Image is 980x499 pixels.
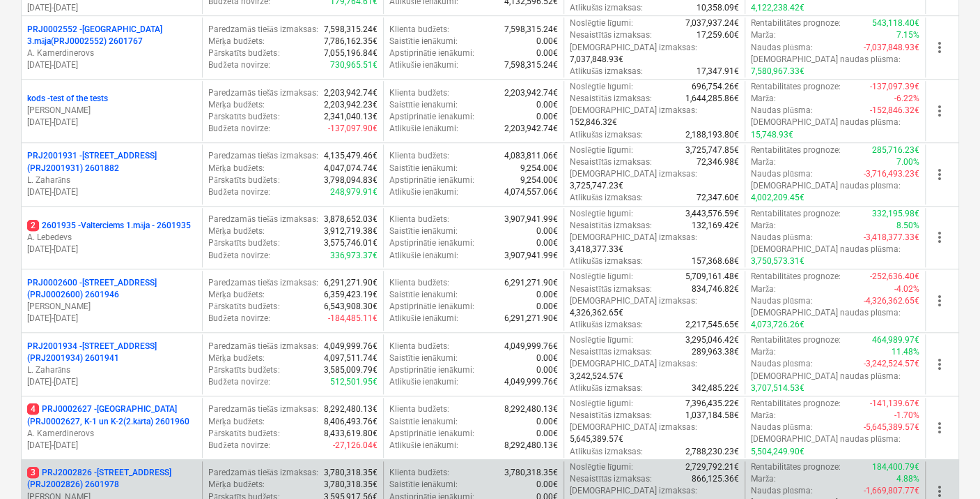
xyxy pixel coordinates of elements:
[208,47,279,59] p: Pārskatīts budžets :
[685,410,739,422] p: 1,037,184.58€
[389,214,449,225] p: Klienta budžets :
[751,29,776,41] p: Marža :
[389,376,458,388] p: Atlikušie ienākumi :
[872,144,919,156] p: 285,716.23€
[208,277,318,289] p: Paredzamās tiešās izmaksas :
[570,422,697,433] p: [DEMOGRAPHIC_DATA] izmaksas :
[864,358,919,370] p: -3,242,524.57€
[27,220,196,255] div: 22601935 -Valterciems 1.māja - 2601935A. Lebedevs[DATE]-[DATE]
[208,225,265,237] p: Mērķa budžets :
[27,150,196,198] div: PRJ2001931 -[STREET_ADDRESS] (PRJ2001931) 2601882L. Zaharāns[DATE]-[DATE]
[751,358,813,370] p: Naudas plūsma :
[208,111,279,123] p: Pārskatīts budžets :
[570,66,643,77] p: Atlikušās izmaksas :
[864,485,919,497] p: -1,669,807.77€
[685,271,739,283] p: 5,709,161.48€
[536,352,558,364] p: 0.00€
[389,99,458,111] p: Saistītie ienākumi :
[570,93,652,105] p: Nesaistītās izmaksas :
[389,111,474,123] p: Apstiprinātie ienākumi :
[324,24,378,36] p: 7,598,315.24€
[570,232,697,244] p: [DEMOGRAPHIC_DATA] izmaksas :
[504,376,558,388] p: 4,049,999.76€
[896,29,919,41] p: 7.15%
[208,99,265,111] p: Mērķa budžets :
[27,220,191,232] p: 2601935 - Valterciems 1.māja - 2601935
[570,334,633,346] p: Noslēgtie līgumi :
[208,376,270,388] p: Budžeta novirze :
[570,319,643,331] p: Atlikušās izmaksas :
[536,225,558,237] p: 0.00€
[570,244,623,255] p: 3,418,377.33€
[570,2,643,14] p: Atlikušās izmaksas :
[685,461,739,473] p: 2,729,792.21€
[324,87,378,99] p: 2,203,942.74€
[27,244,196,255] p: [DATE] - [DATE]
[692,255,739,267] p: 157,368.68€
[570,168,697,180] p: [DEMOGRAPHIC_DATA] izmaksas :
[751,283,776,295] p: Marža :
[751,244,901,255] p: [DEMOGRAPHIC_DATA] naudas plūsma :
[389,87,449,99] p: Klienta budžets :
[536,111,558,123] p: 0.00€
[389,174,474,186] p: Apstiprinātie ienākumi :
[570,54,623,66] p: 7,037,848.93€
[520,174,558,186] p: 9,254.00€
[520,163,558,174] p: 9,254.00€
[208,123,270,135] p: Budžeta novirze :
[751,461,841,473] p: Rentabilitātes prognoze :
[208,403,318,415] p: Paredzamās tiešās izmaksas :
[328,123,378,135] p: -137,097.90€
[27,47,196,59] p: A. Kamerdinerovs
[504,313,558,325] p: 6,291,271.90€
[330,59,378,71] p: 730,965.51€
[870,105,919,117] p: -152,846.32€
[389,364,474,376] p: Apstiprinātie ienākumi :
[208,440,270,452] p: Budžeta novirze :
[570,17,633,29] p: Noslēgtie līgumi :
[751,105,813,117] p: Naudas plūsma :
[328,313,378,325] p: -184,485.11€
[208,364,279,376] p: Pārskatīts budžets :
[570,382,643,394] p: Atlikušās izmaksas :
[751,295,813,307] p: Naudas plūsma :
[751,2,804,14] p: 4,122,238.42€
[324,341,378,352] p: 4,049,999.76€
[570,485,697,497] p: [DEMOGRAPHIC_DATA] izmaksas :
[864,42,919,54] p: -7,037,848.93€
[208,163,265,174] p: Mērķa budžets :
[751,334,841,346] p: Rentabilitātes prognoze :
[324,237,378,249] p: 3,575,746.01€
[27,220,39,231] span: 2
[751,473,776,485] p: Marža :
[27,467,39,478] span: 3
[697,192,739,204] p: 72,347.60€
[751,232,813,244] p: Naudas plūsma :
[27,403,39,415] span: 4
[389,479,458,491] p: Saistītie ienākumi :
[27,150,196,174] p: PRJ2001931 - [STREET_ADDRESS] (PRJ2001931) 2601882
[504,123,558,135] p: 2,203,942.74€
[389,428,474,440] p: Apstiprinātie ienākumi :
[536,428,558,440] p: 0.00€
[536,301,558,313] p: 0.00€
[536,47,558,59] p: 0.00€
[27,341,196,364] p: PRJ2001934 - [STREET_ADDRESS] (PRJ2001934) 2601941
[894,410,919,422] p: -1.70%
[504,186,558,198] p: 4,074,557.06€
[894,93,919,105] p: -6.22%
[330,250,378,262] p: 336,973.37€
[536,416,558,428] p: 0.00€
[208,416,265,428] p: Mērķa budžets :
[570,473,652,485] p: Nesaistītās izmaksas :
[389,289,458,301] p: Saistītie ienākumi :
[504,341,558,352] p: 4,049,999.76€
[570,208,633,220] p: Noslēgtie līgumi :
[931,166,948,183] span: more_vert
[330,186,378,198] p: 248,979.91€
[692,81,739,93] p: 696,754.26€
[570,255,643,267] p: Atlikušās izmaksas :
[324,163,378,174] p: 4,047,074.74€
[570,346,652,358] p: Nesaistītās izmaksas :
[389,24,449,36] p: Klienta budžets :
